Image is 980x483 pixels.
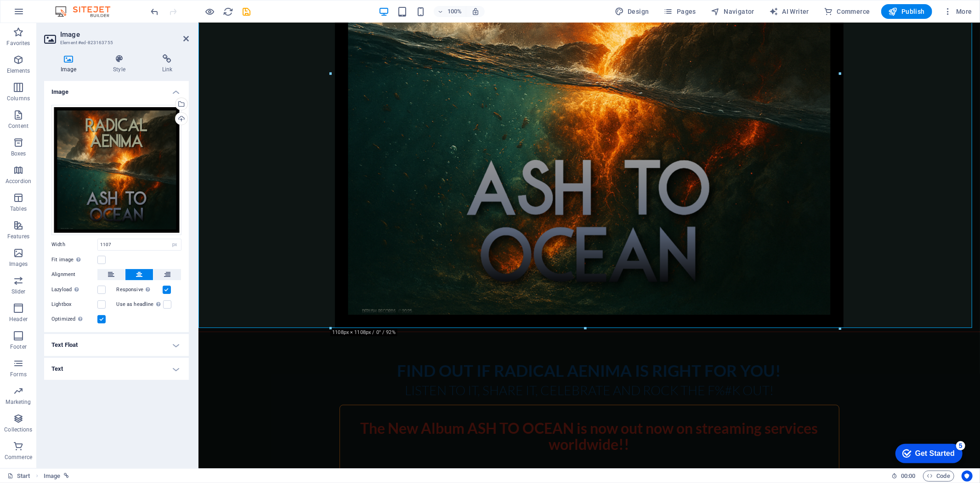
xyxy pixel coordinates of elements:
[51,269,97,280] label: Alignment
[51,284,97,295] label: Lazyload
[611,4,653,19] button: Design
[901,471,915,482] span: 00 00
[7,67,30,75] p: Elements
[7,5,74,24] div: Get Started 5 items remaining, 0% complete
[64,473,69,478] i: This element is linked
[44,54,96,74] h4: Image
[962,471,973,482] button: Usercentrics
[60,39,170,47] h3: Element #ed-823163755
[889,7,925,16] span: Publish
[824,7,870,16] span: Commerce
[11,288,26,295] p: Slider
[51,254,97,265] label: Fit image
[881,4,932,19] button: Publish
[44,358,189,380] h4: Text
[149,6,160,17] button: undo
[44,81,189,98] h4: Image
[96,54,145,74] h4: Style
[448,6,462,17] h6: 100%
[150,6,160,17] i: Undo: Change image (Ctrl+Z)
[9,260,28,268] p: Images
[10,205,27,213] p: Tables
[765,4,813,19] button: AI Writer
[44,471,69,482] nav: breadcrumb
[44,334,189,356] h4: Text Float
[4,426,32,433] p: Collections
[117,299,163,310] label: Use as headline
[44,471,60,482] span: Click to select. Double-click to edit
[11,150,26,157] p: Boxes
[711,7,754,16] span: Navigator
[7,471,30,482] a: Click to cancel selection. Double-click to open Pages
[615,7,649,16] span: Design
[51,314,97,325] label: Optimized
[242,6,252,17] i: Save (Ctrl+S)
[27,10,67,18] div: Get Started
[10,343,27,351] p: Footer
[923,471,954,482] button: Code
[943,7,972,16] span: More
[7,233,29,240] p: Features
[6,40,30,47] p: Favorites
[6,178,31,185] p: Accordion
[471,7,480,16] i: On resize automatically adjust zoom level to fit chosen device.
[60,30,189,39] h2: Image
[8,122,28,130] p: Content
[664,7,696,16] span: Pages
[51,299,97,310] label: Lightbox
[51,105,181,235] div: ash4000-ato2-1200-XJ_s4437Bg8oaSyKlxdXow.png
[241,6,252,17] button: save
[117,284,163,295] label: Responsive
[6,398,31,406] p: Marketing
[660,4,700,19] button: Pages
[223,6,234,17] button: reload
[927,471,950,482] span: Code
[769,7,809,16] span: AI Writer
[891,471,916,482] h6: Session time
[146,54,189,74] h4: Link
[68,2,77,11] div: 5
[611,4,653,19] div: Design (Ctrl+Alt+Y)
[7,95,30,102] p: Columns
[5,454,32,461] p: Commerce
[907,472,909,479] span: :
[940,4,976,19] button: More
[223,6,234,17] i: Reload page
[434,6,466,17] button: 100%
[51,242,97,247] label: Width
[820,4,874,19] button: Commerce
[9,316,28,323] p: Header
[707,4,758,19] button: Navigator
[53,6,122,17] img: Editor Logo
[10,371,27,378] p: Forms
